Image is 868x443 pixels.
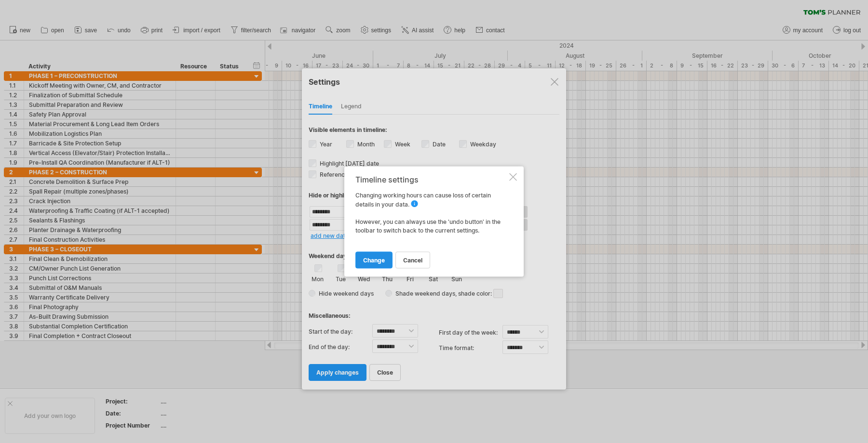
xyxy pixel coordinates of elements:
[355,175,507,184] div: timeline settings
[355,175,507,268] div: Changing working hours can cause loss of certain details in your data. However, you can always us...
[355,252,393,269] a: change
[395,252,430,269] a: cancel
[363,257,385,264] span: change
[403,257,422,264] span: cancel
